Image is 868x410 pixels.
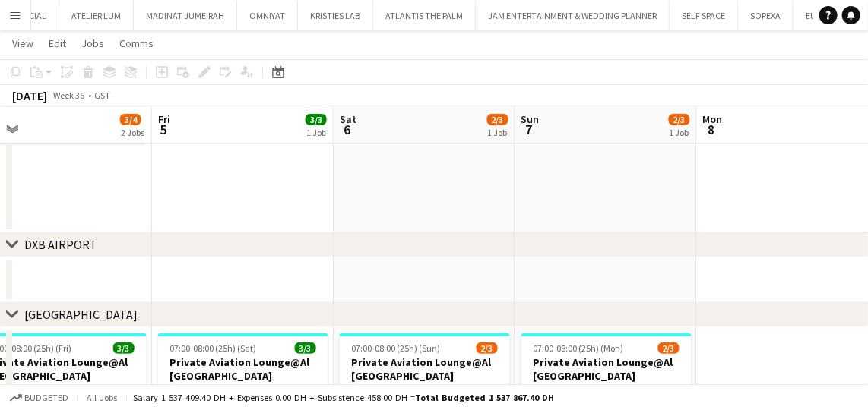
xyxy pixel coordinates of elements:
[156,121,170,138] span: 5
[415,392,554,403] span: Total Budgeted 1 537 867.40 DH
[109,383,135,394] span: 3 Roles
[519,121,540,138] span: 7
[113,342,135,354] span: 3/3
[670,1,738,30] button: SELF SPACE
[669,114,690,125] span: 2/3
[340,112,356,126] span: Sat
[81,36,104,50] span: Jobs
[237,1,298,30] button: OMNIYAT
[180,383,264,394] span: [GEOGRAPHIC_DATA]
[352,342,441,354] span: 07:00-08:00 (25h) (Sun)
[133,392,554,403] div: Salary 1 537 409.40 DH + Expenses 0.00 DH + Subsistence 458.00 DH =
[534,342,624,354] span: 07:00-08:00 (25h) (Mon)
[306,127,326,138] div: 1 Job
[337,121,356,138] span: 6
[43,33,72,53] a: Edit
[654,383,680,394] span: 3 Roles
[290,383,316,394] span: 3 Roles
[477,342,498,354] span: 2/3
[472,383,498,394] span: 3 Roles
[340,355,510,383] h3: Private Aviation Lounge@Al [GEOGRAPHIC_DATA]
[701,121,723,138] span: 8
[24,307,138,322] div: [GEOGRAPHIC_DATA]
[94,90,110,101] div: GST
[306,114,327,125] span: 3/3
[113,33,160,53] a: Comms
[476,1,670,30] button: JAM ENTERTAINMENT & WEDDING PLANNER
[12,36,33,50] span: View
[84,392,120,403] span: All jobs
[49,36,66,50] span: Edit
[119,36,154,50] span: Comms
[50,90,88,101] span: Week 36
[75,33,110,53] a: Jobs
[658,342,680,354] span: 2/3
[158,355,328,383] h3: Private Aviation Lounge@Al [GEOGRAPHIC_DATA]
[488,127,508,138] div: 1 Job
[24,393,68,403] span: Budgeted
[59,1,134,30] button: ATELIER LUM
[670,127,689,138] div: 1 Job
[295,342,316,354] span: 3/3
[373,1,476,30] button: ATLANTIS THE PALM
[6,33,40,53] a: View
[487,114,508,125] span: 2/3
[12,88,47,103] div: [DATE]
[521,355,692,383] h3: Private Aviation Lounge@Al [GEOGRAPHIC_DATA]
[24,237,97,252] div: DXB AIRPORT
[170,342,257,354] span: 07:00-08:00 (25h) (Sat)
[158,112,170,126] span: Fri
[121,127,144,138] div: 2 Jobs
[543,383,627,394] span: [GEOGRAPHIC_DATA]
[738,1,794,30] button: SOPEXA
[8,389,71,406] button: Budgeted
[362,383,445,394] span: [GEOGRAPHIC_DATA]
[120,114,141,125] span: 3/4
[703,112,723,126] span: Mon
[134,1,237,30] button: MADINAT JUMEIRAH
[298,1,373,30] button: KRISTIES LAB
[521,112,540,126] span: Sun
